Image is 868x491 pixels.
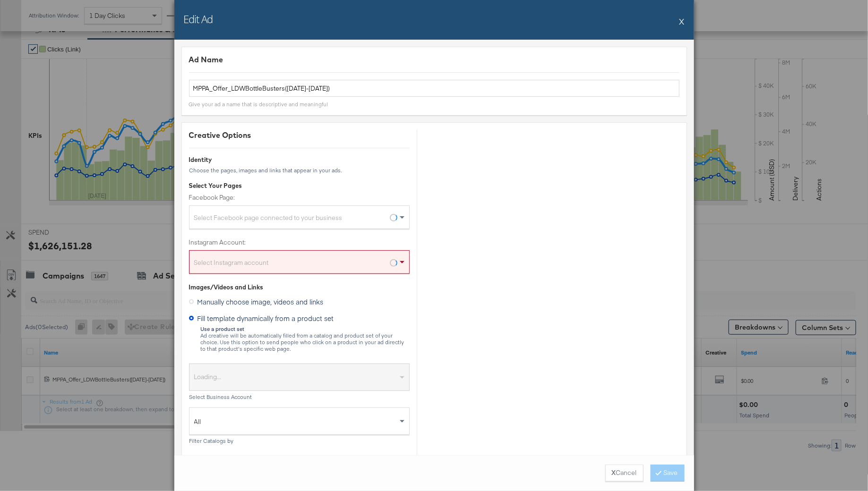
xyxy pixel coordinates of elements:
label: Instagram Account: [189,238,410,247]
label: Facebook Page: [189,193,410,202]
button: X [679,12,685,31]
div: Images/Videos and Links [189,283,410,292]
div: Filter Catalogs by [189,438,410,444]
span: All [194,414,397,430]
div: Identity [189,155,410,164]
div: Give your ad a name that is descriptive and meaningful [189,101,328,108]
div: Loading... [189,369,409,390]
h2: Edit Ad [184,12,213,26]
button: XCancel [605,465,644,482]
div: Ad Name [189,54,679,65]
strong: X [612,468,616,477]
strong: Use a product set [201,325,245,332]
div: Ad creative will be automatically filled from a catalog and product set of your choice. Use this ... [200,326,410,352]
div: Creative Options [189,130,410,141]
div: Select Instagram account [189,254,409,273]
span: Fill template dynamically from a product set [198,313,334,323]
input: Name your ad ... [189,80,679,97]
span: Manually choose image, videos and links [198,297,324,306]
div: Select Your Pages [189,181,410,190]
div: Choose the pages, images and links that appear in your ads. [189,167,410,174]
div: Select Business Account [189,394,410,400]
div: Select Facebook page connected to your business [189,210,409,229]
